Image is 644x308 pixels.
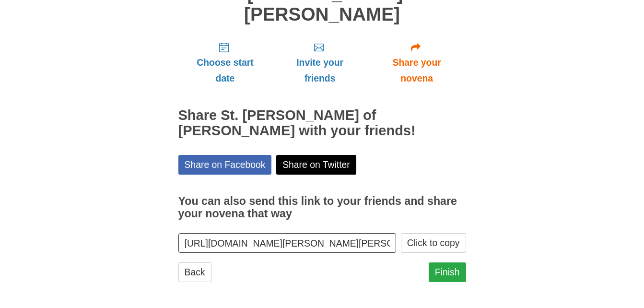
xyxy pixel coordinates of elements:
[188,55,263,86] span: Choose start date
[401,233,466,253] button: Click to copy
[178,155,272,175] a: Share on Facebook
[272,34,367,91] a: Invite your friends
[281,55,358,86] span: Invite your friends
[377,55,457,86] span: Share your novena
[178,195,466,220] h3: You can also send this link to your friends and share your novena that way
[276,155,356,175] a: Share on Twitter
[178,108,466,139] h2: Share St. [PERSON_NAME] of [PERSON_NAME] with your friends!
[368,34,466,91] a: Share your novena
[178,262,211,282] a: Back
[429,262,466,282] a: Finish
[178,34,272,91] a: Choose start date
